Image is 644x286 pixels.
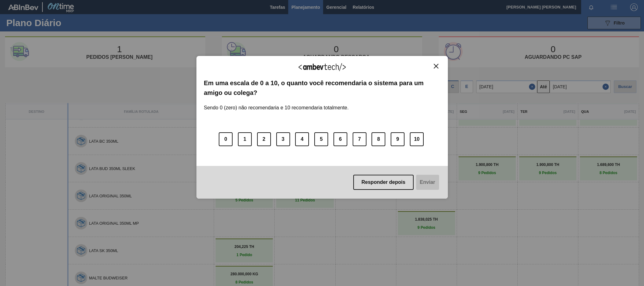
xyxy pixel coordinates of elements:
button: Responder depois [353,175,414,190]
label: Em uma escala de 0 a 10, o quanto você recomendaria o sistema para um amigo ou colega? [204,78,440,97]
button: 3 [276,132,290,146]
button: 4 [295,132,309,146]
img: Close [434,64,438,69]
button: 2 [257,132,271,146]
button: 0 [219,132,233,146]
button: 7 [353,132,366,146]
button: Close [432,63,440,69]
button: 5 [314,132,328,146]
button: 1 [238,132,252,146]
button: 9 [391,132,405,146]
button: 6 [333,132,347,146]
img: Logo Ambevtech [299,63,346,71]
label: Sendo 0 (zero) não recomendaria e 10 recomendaria totalmente. [204,97,349,111]
button: 10 [410,132,424,146]
button: 8 [372,132,385,146]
